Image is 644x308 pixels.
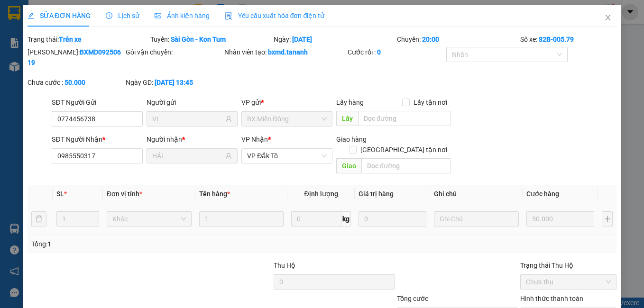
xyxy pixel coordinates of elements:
[31,211,46,226] button: delete
[434,211,519,226] input: Ghi Chú
[359,211,426,226] input: 0
[28,12,34,19] span: edit
[152,114,223,124] input: Tên người gửi
[147,97,238,108] div: Người gửi
[410,97,451,108] span: Lấy tận nơi
[126,77,222,88] div: Ngày GD:
[595,5,621,31] button: Close
[359,190,394,198] span: Giá trị hàng
[112,212,186,226] span: Khác
[241,97,332,108] div: VP gửi
[357,145,451,155] span: [GEOGRAPHIC_DATA] tận nơi
[27,34,150,45] div: Trạng thái:
[396,34,519,45] div: Chuyến:
[52,97,143,108] div: SĐT Người Gửi
[292,36,312,43] b: [DATE]
[341,211,351,226] span: kg
[225,12,232,20] img: icon
[31,239,249,249] div: Tổng: 1
[225,153,232,159] span: user
[59,36,82,43] b: Trên xe
[247,149,327,163] span: VP Đắk Tô
[52,134,143,145] div: SĐT Người Nhận
[602,211,613,226] button: plus
[241,136,268,143] span: VP Nhận
[149,34,273,45] div: Tuyến:
[28,12,91,19] span: SỬA ĐƠN HÀNG
[526,190,559,198] span: Cước hàng
[126,47,222,57] div: Gói vận chuyển:
[247,112,327,126] span: BX Miền Đông
[336,99,364,106] span: Lấy hàng
[225,12,325,19] span: Yêu cầu xuất hóa đơn điện tử
[358,111,451,126] input: Dọc đường
[224,47,346,57] div: Nhân viên tạo:
[199,190,230,198] span: Tên hàng
[107,190,142,198] span: Đơn vị tính
[147,134,238,145] div: Người nhận
[397,295,428,302] span: Tổng cước
[348,47,444,57] div: Cước rồi :
[225,116,232,122] span: user
[199,211,284,226] input: VD: Bàn, Ghế
[152,151,223,161] input: Tên người nhận
[539,36,574,43] b: 82B-005.79
[604,14,612,21] span: close
[155,12,210,19] span: Ảnh kiện hàng
[28,77,124,88] div: Chưa cước :
[155,12,161,19] span: picture
[519,34,618,45] div: Số xe:
[526,275,611,289] span: Chưa thu
[430,185,523,203] th: Ghi chú
[361,158,451,173] input: Dọc đường
[304,190,338,198] span: Định lượng
[336,136,367,143] span: Giao hàng
[64,79,85,86] b: 50.000
[520,260,617,271] div: Trạng thái Thu Hộ
[422,36,439,43] b: 20:00
[106,12,112,19] span: clock-circle
[336,111,358,126] span: Lấy
[56,190,64,198] span: SL
[171,36,226,43] b: Sài Gòn - Kon Tum
[28,47,124,68] div: [PERSON_NAME]:
[106,12,139,19] span: Lịch sử
[268,48,308,56] b: bxmd.tananh
[273,34,396,45] div: Ngày:
[274,262,295,269] span: Thu Hộ
[377,48,381,56] b: 0
[336,158,361,173] span: Giao
[526,211,594,226] input: 0
[520,295,583,302] label: Hình thức thanh toán
[155,79,193,86] b: [DATE] 13:45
